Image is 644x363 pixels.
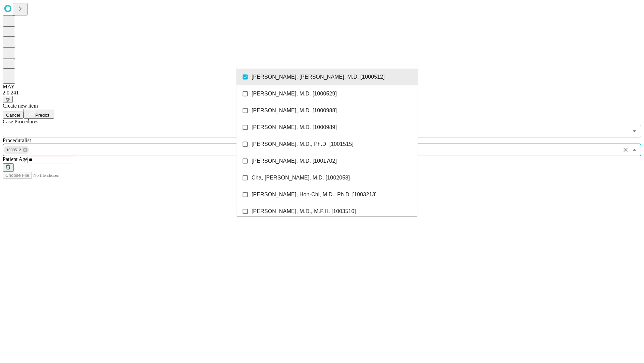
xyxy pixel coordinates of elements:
[3,96,13,103] button: @
[252,73,385,81] span: [PERSON_NAME], [PERSON_NAME], M.D. [1000512]
[252,123,337,131] span: [PERSON_NAME], M.D. [1000989]
[3,90,641,96] div: 2.0.241
[4,146,29,154] div: 1000512
[630,145,639,155] button: Close
[252,140,354,148] span: [PERSON_NAME], M.D., Ph.D. [1001515]
[252,191,377,199] span: [PERSON_NAME], Hon-Chi, M.D., Ph.D. [1003213]
[3,103,38,109] span: Create new item
[252,174,350,182] span: Cha, [PERSON_NAME], M.D. [1002058]
[3,156,28,162] span: Patient Age
[252,90,337,98] span: [PERSON_NAME], M.D. [1000529]
[252,207,356,215] span: [PERSON_NAME], M.D., M.P.H. [1003510]
[35,113,49,118] span: Predict
[23,109,54,119] button: Predict
[3,112,23,119] button: Cancel
[4,146,24,154] span: 1000512
[3,119,38,124] span: Scheduled Procedure
[6,113,20,118] span: Cancel
[252,107,337,115] span: [PERSON_NAME], M.D. [1000988]
[621,145,630,155] button: Clear
[252,157,337,165] span: [PERSON_NAME], M.D. [1001702]
[630,126,639,136] button: Open
[3,137,31,143] span: Proceduralist
[3,84,641,90] div: MAY
[5,97,10,102] span: @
